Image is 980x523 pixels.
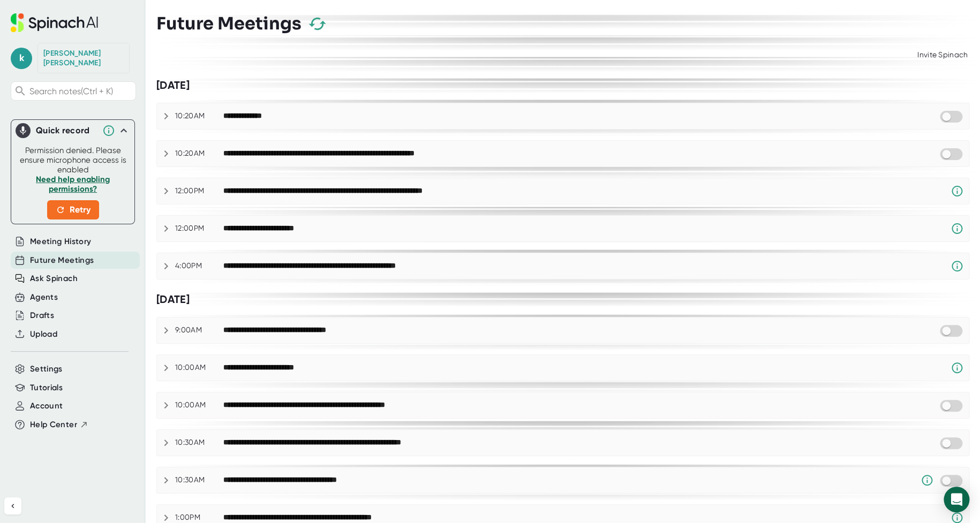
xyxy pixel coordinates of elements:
h3: Future Meetings [156,13,301,34]
span: Retry [56,203,91,216]
div: Permission denied. Please ensure microphone access is enabled [18,146,128,219]
div: 10:20AM [175,149,223,158]
button: Future Meetings [30,254,94,267]
div: Kaitlin Nikolai [43,49,124,67]
button: Collapse sidebar [4,497,21,514]
button: Upload [30,328,57,340]
button: Help Center [30,419,88,431]
button: Tutorials [30,382,63,394]
div: 12:00PM [175,224,223,233]
a: Need help enabling permissions? [36,175,110,194]
div: Quick record [36,125,97,136]
div: Open Intercom Messenger [944,487,969,512]
svg: Spinach requires a video conference link. [951,361,963,374]
div: [DATE] [156,79,969,92]
div: 1:00PM [175,513,223,522]
div: [DATE] [156,293,969,306]
span: k [11,48,32,69]
div: 10:30AM [175,438,223,448]
button: Retry [47,200,99,219]
div: 4:00PM [175,261,223,271]
div: 9:00AM [175,325,223,335]
button: Ask Spinach [30,272,78,285]
svg: Someone has manually disabled Spinach from this meeting. [921,474,933,487]
button: Meeting History [30,236,91,248]
div: 12:00PM [175,186,223,196]
div: 10:00AM [175,363,223,373]
button: Agents [30,291,58,304]
svg: Spinach requires a video conference link. [951,260,963,272]
span: Help Center [30,419,77,431]
button: Drafts [30,309,54,322]
div: 10:30AM [175,475,223,485]
span: Search notes (Ctrl + K) [29,86,133,96]
div: Quick record [16,120,130,141]
svg: Spinach requires a video conference link. [951,222,963,235]
button: Account [30,400,63,412]
div: 10:20AM [175,111,223,121]
div: 10:00AM [175,400,223,410]
div: Invite Spinach [916,45,969,65]
button: Settings [30,363,63,375]
svg: Spinach requires a video conference link. [951,185,963,198]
